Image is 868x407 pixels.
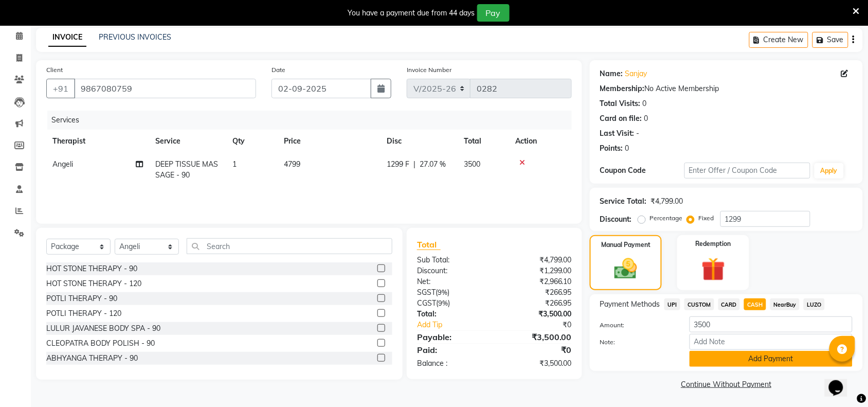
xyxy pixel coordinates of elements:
span: 3500 [464,160,480,169]
img: _gift.svg [694,255,733,284]
div: ₹266.95 [494,287,580,298]
div: ₹0 [494,344,580,356]
th: Disc [381,130,458,153]
a: Continue Without Payment [592,379,861,390]
div: Last Visit: [600,128,635,139]
button: +91 [46,79,75,98]
input: Search by Name/Mobile/Email/Code [74,79,256,98]
label: Redemption [696,239,731,249]
div: - [637,128,640,139]
div: Net: [409,276,495,287]
div: POTLI THERAPY - 90 [46,293,117,304]
div: ₹0 [509,320,580,330]
input: Add Note [690,334,853,350]
span: CASH [744,298,766,310]
span: LUZO [804,298,825,310]
div: ₹2,966.10 [494,276,580,287]
th: Action [509,130,572,153]
span: 1299 F [387,159,409,170]
img: _cash.svg [607,256,644,282]
a: PREVIOUS INVOICES [99,32,171,42]
div: 0 [644,113,648,124]
div: Total: [409,309,495,320]
div: Services [47,111,580,130]
span: Payment Methods [600,299,660,310]
a: INVOICE [48,28,86,47]
div: ₹3,500.00 [494,309,580,320]
div: HOT STONE THERAPY - 120 [46,278,141,289]
div: Service Total: [600,196,647,207]
label: Manual Payment [601,240,650,250]
span: Angeli [52,160,73,169]
th: Qty [226,130,278,153]
div: HOT STONE THERAPY - 90 [46,263,137,274]
button: Add Payment [690,351,853,367]
div: Balance : [409,358,495,369]
input: Amount [690,316,853,332]
div: You have a payment due from 44 days [348,8,475,19]
a: Sanjay [625,68,647,79]
span: DEEP TISSUE MASSAGE - 90 [155,160,218,180]
span: 1 [232,160,237,169]
span: 4799 [284,160,300,169]
div: Points: [600,143,623,154]
div: Discount: [600,214,632,225]
div: Total Visits: [600,98,641,109]
div: No Active Membership [600,83,853,94]
label: Date [272,65,285,75]
label: Note: [592,338,682,347]
label: Fixed [699,214,714,223]
label: Invoice Number [407,65,451,75]
div: LULUR JAVANESE BODY SPA - 90 [46,323,160,334]
input: Search [187,238,392,254]
div: ( ) [409,287,495,298]
div: Coupon Code [600,165,684,176]
span: SGST [417,288,436,297]
div: ₹1,299.00 [494,266,580,276]
div: CLEOPATRA BODY POLISH - 90 [46,338,155,349]
div: ( ) [409,298,495,309]
label: Client [46,65,63,75]
th: Therapist [46,130,149,153]
div: Name: [600,68,623,79]
span: CUSTOM [684,298,714,310]
div: ₹3,500.00 [494,331,580,343]
input: Enter Offer / Coupon Code [684,163,810,179]
label: Amount: [592,321,682,330]
th: Total [458,130,509,153]
button: Apply [815,163,844,179]
label: Percentage [650,214,683,223]
div: Sub Total: [409,255,495,266]
span: NearBuy [770,298,800,310]
div: POTLI THERAPY - 120 [46,308,121,319]
button: Pay [477,4,510,22]
div: ₹3,500.00 [494,358,580,369]
div: ₹4,799.00 [494,255,580,266]
button: Create New [749,32,808,48]
div: Membership: [600,83,645,94]
div: Discount: [409,266,495,276]
div: Paid: [409,344,495,356]
div: Card on file: [600,113,642,124]
iframe: chat widget [825,366,858,397]
th: Price [278,130,381,153]
div: ₹266.95 [494,298,580,309]
span: 27.07 % [420,159,446,170]
span: Total [417,239,441,250]
span: 9% [438,288,447,296]
div: 0 [643,98,647,109]
div: ABHYANGA THERAPY - 90 [46,353,138,364]
th: Service [149,130,226,153]
span: CARD [718,298,740,310]
span: | [413,159,415,170]
div: 0 [625,143,629,154]
span: CGST [417,298,436,308]
span: 9% [438,299,448,307]
div: ₹4,799.00 [651,196,683,207]
button: Save [812,32,848,48]
div: Payable: [409,331,495,343]
a: Add Tip [409,320,509,330]
span: UPI [664,298,680,310]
